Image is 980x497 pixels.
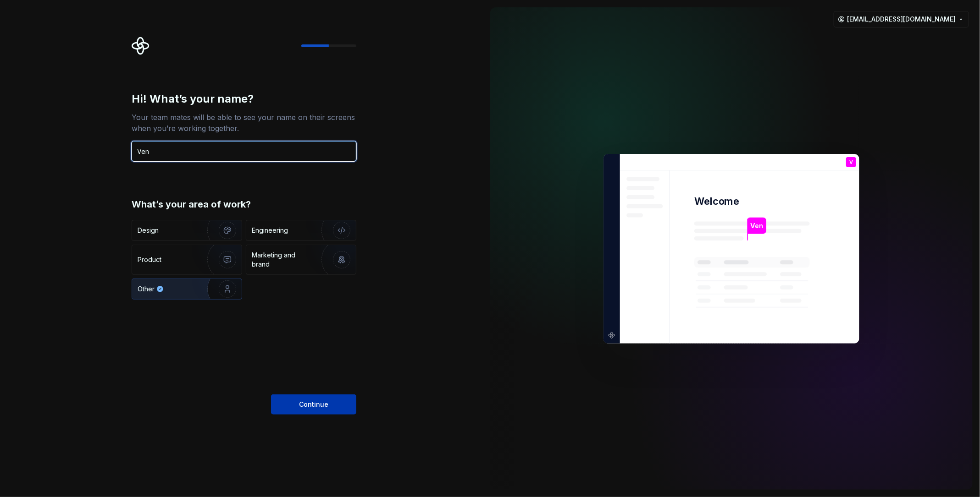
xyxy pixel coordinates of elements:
div: Product [138,255,161,264]
span: [EMAIL_ADDRESS][DOMAIN_NAME] [847,15,956,24]
div: What’s your area of work? [132,198,356,211]
div: Engineering [252,226,288,235]
p: Ven [750,220,763,230]
p: Welcome [694,195,739,208]
input: Han Solo [132,141,356,161]
div: Design [138,226,159,235]
button: Continue [271,394,356,415]
p: V [849,159,853,164]
div: Other [138,284,155,294]
svg: Supernova Logo [132,37,150,55]
span: Continue [299,400,328,409]
div: Your team mates will be able to see your name on their screens when you’re working together. [132,112,356,134]
div: Hi! What’s your name? [132,92,356,106]
div: Marketing and brand [252,251,314,269]
button: [EMAIL_ADDRESS][DOMAIN_NAME] [834,11,969,27]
